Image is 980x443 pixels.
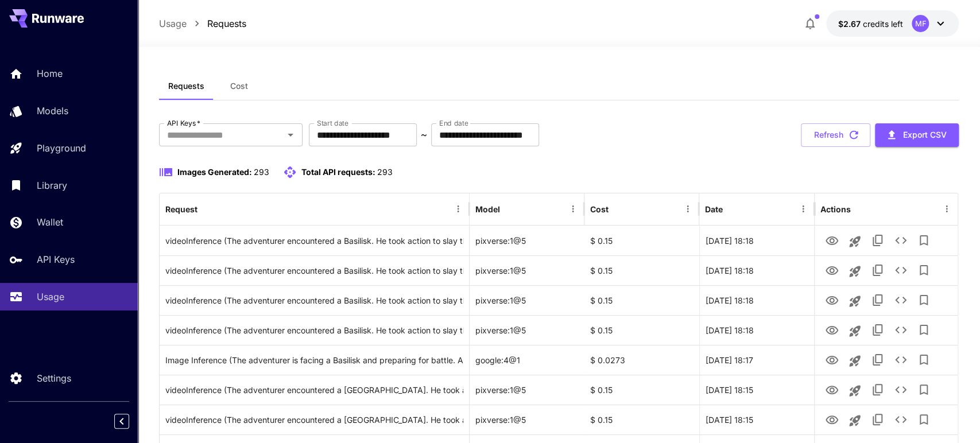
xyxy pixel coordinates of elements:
[37,371,71,385] p: Settings
[866,348,889,371] button: Copy TaskUUID
[820,228,843,252] button: View Video
[207,17,246,30] a: Requests
[610,201,626,217] button: Sort
[450,201,466,217] button: Menu
[912,378,935,401] button: Add to library
[866,318,889,341] button: Copy TaskUUID
[37,141,86,155] p: Playground
[165,405,463,434] div: Click to copy prompt
[820,378,843,401] button: View Video
[875,123,959,147] button: Export CSV
[866,229,889,252] button: Copy TaskUUID
[889,229,912,252] button: See details
[37,252,75,266] p: API Keys
[114,414,129,429] button: Collapse sidebar
[230,81,248,91] span: Cost
[699,405,814,434] div: 01 Sep, 2025 18:15
[439,118,468,128] label: End date
[584,375,699,405] div: $ 0.15
[939,201,955,217] button: Menu
[470,315,584,345] div: pixverse:1@5
[866,289,889,312] button: Copy TaskUUID
[889,378,912,401] button: See details
[37,104,68,118] p: Models
[801,123,870,147] button: Refresh
[826,10,959,37] button: $2.6728MF
[820,318,843,341] button: View Video
[165,375,463,405] div: Click to copy prompt
[912,15,929,32] div: MF
[470,405,584,434] div: pixverse:1@5
[377,167,393,177] span: 293
[699,375,814,405] div: 01 Sep, 2025 18:15
[254,167,269,177] span: 293
[820,204,851,214] div: Actions
[843,349,866,372] button: Launch in playground
[912,348,935,371] button: Add to library
[724,201,740,217] button: Sort
[843,320,866,343] button: Launch in playground
[843,290,866,313] button: Launch in playground
[475,204,500,214] div: Model
[889,289,912,312] button: See details
[820,288,843,312] button: View Video
[699,345,814,375] div: 01 Sep, 2025 18:17
[912,318,935,341] button: Add to library
[565,201,581,217] button: Menu
[470,285,584,315] div: pixverse:1@5
[866,378,889,401] button: Copy TaskUUID
[282,127,299,143] button: Open
[843,379,866,402] button: Launch in playground
[584,315,699,345] div: $ 0.15
[37,67,63,80] p: Home
[37,178,67,192] p: Library
[912,229,935,252] button: Add to library
[168,81,204,91] span: Requests
[705,204,723,214] div: Date
[159,17,246,30] nav: breadcrumb
[37,215,63,229] p: Wallet
[159,17,187,30] a: Usage
[590,204,609,214] div: Cost
[699,315,814,345] div: 01 Sep, 2025 18:18
[165,226,463,255] div: Click to copy prompt
[177,167,252,177] span: Images Generated:
[165,316,463,345] div: Click to copy prompt
[470,345,584,375] div: google:4@1
[699,255,814,285] div: 01 Sep, 2025 18:18
[165,256,463,285] div: Click to copy prompt
[820,407,843,431] button: View Video
[167,118,200,128] label: API Keys
[584,405,699,434] div: $ 0.15
[866,259,889,282] button: Copy TaskUUID
[317,118,348,128] label: Start date
[584,226,699,255] div: $ 0.15
[584,345,699,375] div: $ 0.0273
[584,255,699,285] div: $ 0.15
[843,409,866,432] button: Launch in playground
[843,260,866,283] button: Launch in playground
[123,411,138,432] div: Collapse sidebar
[501,201,517,217] button: Sort
[912,408,935,431] button: Add to library
[165,286,463,315] div: Click to copy prompt
[37,290,64,304] p: Usage
[889,318,912,341] button: See details
[838,19,862,29] span: $2.67
[889,259,912,282] button: See details
[680,201,696,217] button: Menu
[889,348,912,371] button: See details
[862,19,902,29] span: credits left
[699,285,814,315] div: 01 Sep, 2025 18:18
[584,285,699,315] div: $ 0.15
[165,345,463,375] div: Click to copy prompt
[795,201,811,217] button: Menu
[843,230,866,253] button: Launch in playground
[699,226,814,255] div: 01 Sep, 2025 18:18
[866,408,889,431] button: Copy TaskUUID
[820,348,843,371] button: View Image
[820,258,843,282] button: View Video
[912,289,935,312] button: Add to library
